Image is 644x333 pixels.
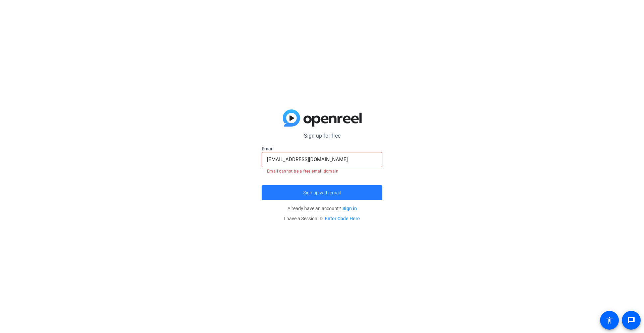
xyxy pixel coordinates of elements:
span: I have a Session ID. [284,216,360,221]
img: blue-gradient.svg [283,109,362,127]
span: Already have an account? [287,206,357,211]
label: Email [262,145,382,152]
a: Sign in [342,206,357,211]
mat-icon: accessibility [605,316,613,324]
mat-icon: message [627,316,635,324]
input: Enter Email Address [267,155,377,163]
mat-error: Email cannot be a free email domain [267,167,377,175]
button: Sign up with email [262,185,382,200]
p: Sign up for free [262,132,382,140]
a: Enter Code Here [325,216,360,221]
